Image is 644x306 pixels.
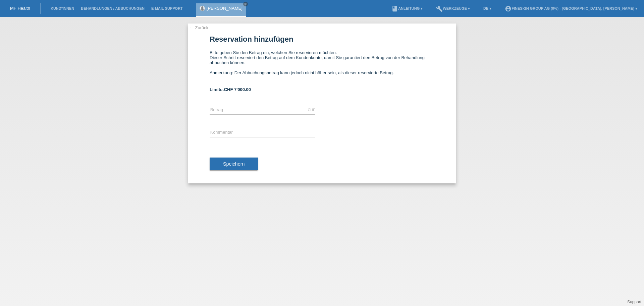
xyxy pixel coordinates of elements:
i: account_circle [505,5,512,12]
a: [PERSON_NAME] [207,6,243,11]
a: Support [627,300,641,304]
a: bookAnleitung ▾ [388,6,426,10]
div: Bitte geben Sie den Betrag ein, welchen Sie reservieren möchten. Dieser Schritt reserviert den Be... [210,50,434,80]
i: close [244,2,247,6]
a: MF Health [10,6,30,11]
div: CHF [308,108,315,112]
span: CHF 7'000.00 [224,87,251,92]
button: Speichern [210,158,258,170]
a: E-Mail Support [148,6,186,10]
a: DE ▾ [480,6,495,10]
a: account_circleFineSkin Group AG (0%) - [GEOGRAPHIC_DATA], [PERSON_NAME] ▾ [501,6,641,10]
h1: Reservation hinzufügen [210,35,434,43]
i: book [391,5,398,12]
a: Kund*innen [47,6,77,10]
span: Speichern [223,161,245,167]
a: ← Zurück [190,25,208,30]
a: Behandlungen / Abbuchungen [77,6,148,10]
i: build [436,5,443,12]
a: close [243,2,248,6]
a: buildWerkzeuge ▾ [433,6,473,10]
b: Limite: [210,87,251,92]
